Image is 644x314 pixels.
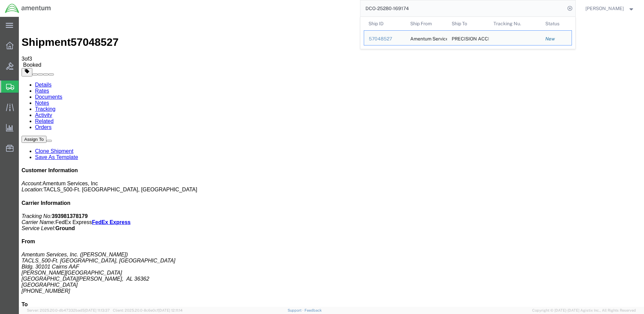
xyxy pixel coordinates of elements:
button: [PERSON_NAME] [585,4,635,12]
div: 57048527 [369,35,401,42]
span: Judy Smith [585,5,624,12]
span: Copyright © [DATE]-[DATE] Agistix Inc., All Rights Reserved [532,308,636,313]
span: [DATE] 11:13:37 [85,308,110,312]
span: Client: 2025.20.0-8c6e0cf [113,308,183,312]
th: Tracking Nu. [488,17,541,30]
iframe: FS Legacy Container [19,17,644,307]
th: Ship ID [364,17,406,30]
div: PRECISION ACCESSORIES AND INSTRUMENTS [452,31,484,45]
input: Search for shipment number, reference number [360,0,565,17]
span: Server: 2025.20.0-db47332bad5 [27,308,110,312]
div: Amentum Services, Inc. [410,31,442,45]
th: Ship To [447,17,489,30]
span: [DATE] 12:11:14 [158,308,183,312]
a: Support [288,308,304,312]
a: Feedback [304,308,322,312]
div: New [545,35,567,42]
table: Search Results [364,17,575,49]
img: logo [5,3,51,13]
th: Ship From [405,17,447,30]
th: Status [541,17,572,30]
